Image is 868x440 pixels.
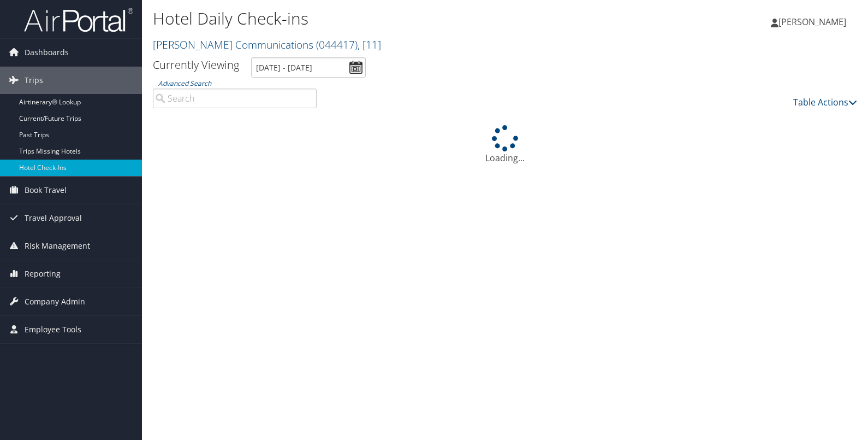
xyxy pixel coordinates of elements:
[771,5,857,38] a: [PERSON_NAME]
[25,316,81,343] span: Employee Tools
[153,57,239,72] h3: Currently Viewing
[793,96,857,108] a: Table Actions
[153,37,381,52] a: [PERSON_NAME] Communications
[24,7,133,33] img: airportal-logo.png
[25,288,85,315] span: Company Admin
[158,79,211,88] a: Advanced Search
[153,125,857,165] div: Loading...
[358,37,381,52] span: , [ 11 ]
[25,177,67,204] span: Book Travel
[25,260,61,288] span: Reporting
[25,204,82,232] span: Travel Approval
[316,37,358,52] span: ( 044417 )
[251,57,366,78] input: [DATE] - [DATE]
[25,232,90,260] span: Risk Management
[778,16,846,28] span: [PERSON_NAME]
[25,67,43,94] span: Trips
[25,39,69,66] span: Dashboards
[153,7,622,30] h1: Hotel Daily Check-ins
[153,89,317,108] input: Advanced Search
